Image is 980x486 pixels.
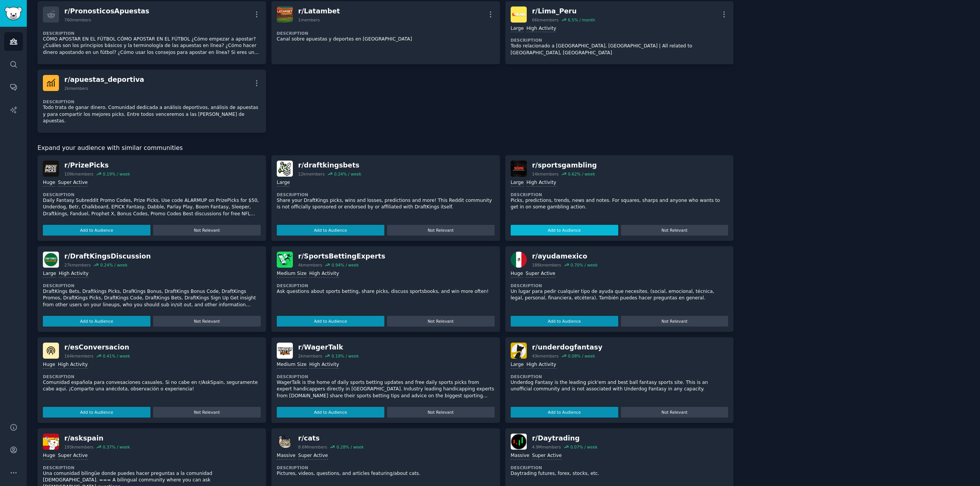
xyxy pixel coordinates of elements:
[532,262,561,268] div: 188k members
[621,407,728,418] button: Not Relevant
[526,25,556,33] div: High Activity
[621,225,728,236] button: Not Relevant
[511,465,728,470] dt: Description
[103,444,130,450] div: 0.37 % / week
[511,37,728,43] dt: Description
[43,225,150,236] button: Add to Audience
[38,70,266,133] a: apuestas_deportivar/apuestas_deportiva2kmembersDescriptionTodo trata de ganar dinero. Comunidad d...
[43,252,59,268] img: DraftKingsDiscussion
[511,361,524,369] div: Large
[298,343,359,352] div: r/ WagerTalk
[277,7,293,23] img: Latambet
[43,379,261,393] p: Comunidad española para convesaciones casuales. Si no cabe en r/AskSpain, seguramente cabe aqui. ...
[153,316,261,327] button: Not Relevant
[298,262,322,268] div: 4k members
[64,171,93,177] div: 109k members
[277,465,495,470] dt: Description
[511,270,523,278] div: Huge
[43,465,261,470] dt: Description
[511,452,529,460] div: Massive
[568,171,595,177] div: 0.62 % / week
[100,262,127,268] div: 0.24 % / week
[532,434,598,443] div: r/ Daytrading
[505,1,734,65] a: Lima_Perur/Lima_Peru66kmembers6.5% / monthLargeHigh ActivityDescriptionTodo relacionado a [GEOGRA...
[271,1,500,65] a: Latambetr/Latambet1membersDescriptionCanal sobre apuestas y deportes en [GEOGRAPHIC_DATA]
[309,270,339,278] div: High Activity
[511,161,527,177] img: sportsgambling
[532,171,559,177] div: 14k members
[511,470,728,477] p: Daytrading futures, forex, stocks, etc.
[43,283,261,288] dt: Description
[43,270,56,278] div: Large
[43,343,59,359] img: esConversacion
[387,407,495,418] button: Not Relevant
[511,43,728,56] p: Todo relacionado a [GEOGRAPHIC_DATA], [GEOGRAPHIC_DATA] | All related to [GEOGRAPHIC_DATA], [GEOG...
[532,161,597,170] div: r/ sportsgambling
[64,353,93,359] div: 164k members
[277,407,384,418] button: Add to Audience
[570,262,598,268] div: 0.70 % / week
[58,452,88,460] div: Super Active
[277,192,495,197] dt: Description
[43,75,59,91] img: apuestas_deportiva
[511,283,728,288] dt: Description
[532,7,595,16] div: r/ Lima_Peru
[43,407,150,418] button: Add to Audience
[277,252,293,268] img: SportsBettingExperts
[298,452,328,460] div: Super Active
[298,171,325,177] div: 12k members
[43,161,59,177] img: PrizePicks
[511,434,527,450] img: Daytrading
[58,361,88,369] div: High Activity
[532,444,561,450] div: 4.9M members
[64,86,88,91] div: 2k members
[64,343,130,352] div: r/ esConversacion
[277,361,307,369] div: Medium Size
[511,252,527,268] img: ayudamexico
[298,161,361,170] div: r/ draftkingsbets
[511,288,728,302] p: Un lugar para pedir cualquier tipo de ayuda que necesites. (social, emocional, técnica, legal, pe...
[309,361,339,369] div: High Activity
[526,270,555,278] div: Super Active
[532,17,559,23] div: 66k members
[64,75,144,85] div: r/ apuestas_deportiva
[43,99,261,104] dt: Description
[511,197,728,211] p: Picks, predictions, trends, news and notes. For squares, sharps and anyone who wants to get in on...
[43,197,261,218] p: Daily Fantasy Subreddit Promo Codes, Prize Picks, Use code ALARMUP on PrizePicks for $50, Underdo...
[277,31,495,36] dt: Description
[298,434,364,443] div: r/ cats
[277,36,495,43] p: Canal sobre apuestas y deportes en [GEOGRAPHIC_DATA]
[43,452,55,460] div: Huge
[43,104,261,125] p: Todo trata de ganar dinero. Comunidad dedicada a análisis deportivos, análisis de apuestas y para...
[64,434,130,443] div: r/ askspain
[277,197,495,211] p: Share your DraftKings picks, wins and losses, predictions and more! This Reddit community is not ...
[277,374,495,379] dt: Description
[511,192,728,197] dt: Description
[511,25,524,33] div: Large
[298,353,322,359] div: 2k members
[532,353,559,359] div: 43k members
[43,288,261,309] p: DraftKings Bets, Draftkings Picks, DrafKings Bonus, DraftKings Bonus Code, DraftKings Promos, Dra...
[277,270,307,278] div: Medium Size
[334,171,361,177] div: 0.24 % / week
[277,225,384,236] button: Add to Audience
[64,444,93,450] div: 193k members
[64,7,149,16] div: r/ PronosticosApuestas
[5,7,22,20] img: GummySearch logo
[64,161,130,170] div: r/ PrizePicks
[568,353,595,359] div: 0.08 % / week
[526,179,556,187] div: High Activity
[277,161,293,177] img: draftkingsbets
[43,361,55,369] div: Huge
[621,316,728,327] button: Not Relevant
[511,225,618,236] button: Add to Audience
[277,179,290,187] div: Large
[64,17,91,23] div: 760 members
[59,270,88,278] div: High Activity
[277,288,495,295] p: Ask questions about sports betting, share picks, discuss sportsbooks, and win more often!
[298,252,385,261] div: r/ SportsBettingExperts
[277,283,495,288] dt: Description
[511,343,527,359] img: underdogfantasy
[103,171,130,177] div: 0.19 % / week
[277,343,293,359] img: WagerTalk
